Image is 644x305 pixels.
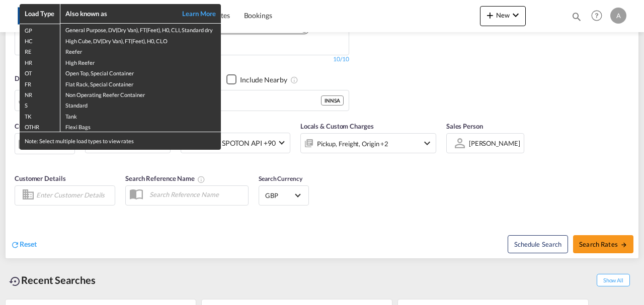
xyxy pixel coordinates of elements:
[60,24,221,35] td: General Purpose, DV(Dry Van), FT(Feet), H0, CLI, Standard dry
[20,110,60,121] td: TK
[60,121,221,132] td: Flexi Bags
[65,9,171,18] div: Also known as
[60,67,221,77] td: Open Top, Special Container
[20,78,60,88] td: FR
[60,56,221,67] td: High Reefer
[20,67,60,77] td: OT
[60,45,221,56] td: Reefer
[20,4,60,24] th: Load Type
[20,99,60,110] td: S
[60,99,221,110] td: Standard
[60,88,221,99] td: Non Operating Reefer Container
[20,88,60,99] td: NR
[20,35,60,45] td: HC
[20,121,60,132] td: OTHR
[171,9,216,18] a: Learn More
[60,35,221,45] td: High Cube, DV(Dry Van), FT(Feet), H0, CLO
[60,78,221,88] td: Flat Rack, Special Container
[20,56,60,67] td: HR
[60,110,221,121] td: Tank
[20,45,60,56] td: RE
[20,24,60,35] td: GP
[20,132,221,150] div: Note: Select multiple load types to view rates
